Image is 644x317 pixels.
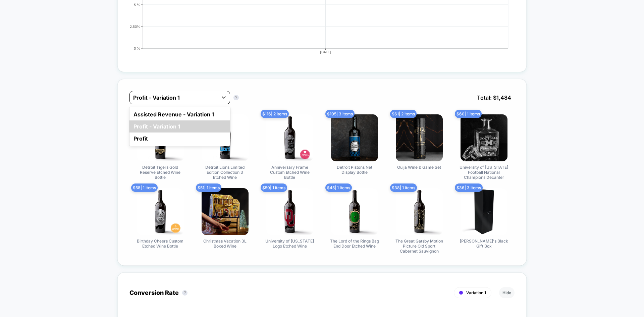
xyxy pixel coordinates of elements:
[261,110,289,118] span: $ 116 | 2 items
[134,2,140,6] tspan: 5 %
[329,165,380,175] span: Detroit Pistons Net Display Bottle
[202,188,249,235] img: Christmas Vacation 3L Boxed Wine
[459,165,509,180] span: University of [US_STATE] Football National Champions Decanter
[134,46,140,50] tspan: 0 %
[331,188,378,235] img: The Lord of the Rings Bag End Door Etched Wine
[461,188,507,235] img: Mano's Black Gift Box
[266,114,313,161] img: Anniversary Frame Custom Etched Wine Bottle
[265,239,315,249] span: University of [US_STATE] Logo Etched Wine
[499,287,515,298] button: Hide
[137,188,184,235] img: Birthday Cheers Custom Etched Wine Bottle
[196,183,221,192] span: $ 51 | 1 items
[266,188,313,235] img: University of Oklahoma Logo Etched Wine
[390,183,417,192] span: $ 38 | 1 items
[325,183,352,192] span: $ 45 | 1 items
[459,239,509,249] span: [PERSON_NAME]'s Black Gift Box
[396,188,443,235] img: The Great Gatsby Motion Picture Old Sport Cabernet Sauvignon
[455,110,482,118] span: $ 60 | 1 items
[320,50,331,54] tspan: [DATE]
[455,183,483,192] span: $ 36 | 3 items
[129,120,230,133] div: Profit - Variation 1
[325,110,355,118] span: $ 105 | 3 items
[131,183,158,192] span: $ 58 | 1 items
[233,95,239,100] button: ?
[390,110,417,118] span: $ 61 | 2 items
[397,165,441,170] span: Ouija Wine & Game Set
[331,114,378,161] img: Detroit Pistons Net Display Bottle
[394,239,444,254] span: The Great Gatsby Motion Picture Old Sport Cabernet Sauvignon
[200,165,250,180] span: Detroit Lions Limited Edition Collection 3 Etched Wine
[200,239,250,249] span: Christmas Vacation 3L Boxed Wine
[182,290,187,296] button: ?
[135,165,185,180] span: Detroit Tigers Gold Reserve Etched Wine Bottle
[130,24,140,28] tspan: 2.50%
[129,133,230,145] div: Profit
[474,91,515,104] span: Total: $ 1,484
[129,108,230,120] div: Assisted Revenue - Variation 1
[466,290,486,295] span: Variation 1
[329,239,380,249] span: The Lord of the Rings Bag End Door Etched Wine
[135,239,185,249] span: Birthday Cheers Custom Etched Wine Bottle
[461,114,507,161] img: University of Michigan Football National Champions Decanter
[396,114,443,161] img: Ouija Wine & Game Set
[261,183,287,192] span: $ 50 | 1 items
[265,165,315,180] span: Anniversary Frame Custom Etched Wine Bottle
